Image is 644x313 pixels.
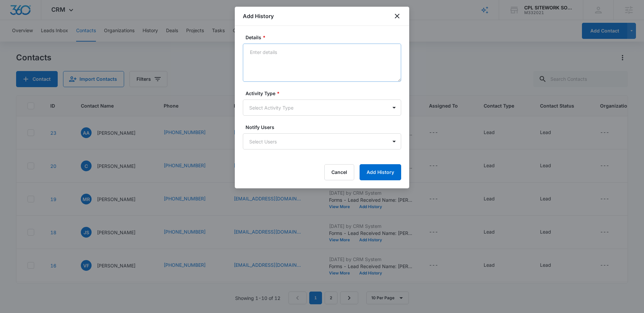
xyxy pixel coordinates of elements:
button: close [393,12,401,20]
label: Details [246,34,404,41]
h1: Add History [243,12,274,20]
button: Cancel [324,164,354,180]
label: Notify Users [246,124,404,131]
label: Activity Type [246,90,404,97]
button: Add History [360,164,401,180]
